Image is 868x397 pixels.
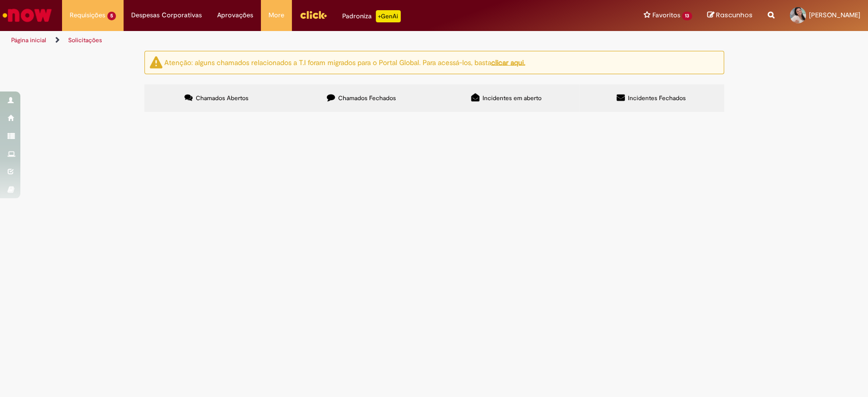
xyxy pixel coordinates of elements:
[491,57,525,67] a: clicar aqui.
[682,12,692,20] span: 13
[652,10,680,20] span: Favoritos
[70,10,105,20] span: Requisições
[483,94,542,102] span: Incidentes em aberto
[164,57,525,67] ng-bind-html: Atenção: alguns chamados relacionados a T.I foram migrados para o Portal Global. Para acessá-los,...
[707,11,753,20] a: Rascunhos
[107,12,116,20] span: 5
[11,36,46,44] a: Página inicial
[376,10,401,22] p: +GenAi
[342,10,401,22] div: Padroniza
[8,31,571,50] ul: Trilhas de página
[338,94,396,102] span: Chamados Fechados
[809,11,860,19] span: [PERSON_NAME]
[716,10,753,20] span: Rascunhos
[268,10,284,20] span: More
[300,7,327,22] img: click_logo_yellow_360x200.png
[1,5,53,25] img: ServiceNow
[131,10,202,20] span: Despesas Corporativas
[196,94,249,102] span: Chamados Abertos
[628,94,686,102] span: Incidentes Fechados
[217,10,253,20] span: Aprovações
[68,36,102,44] a: Solicitações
